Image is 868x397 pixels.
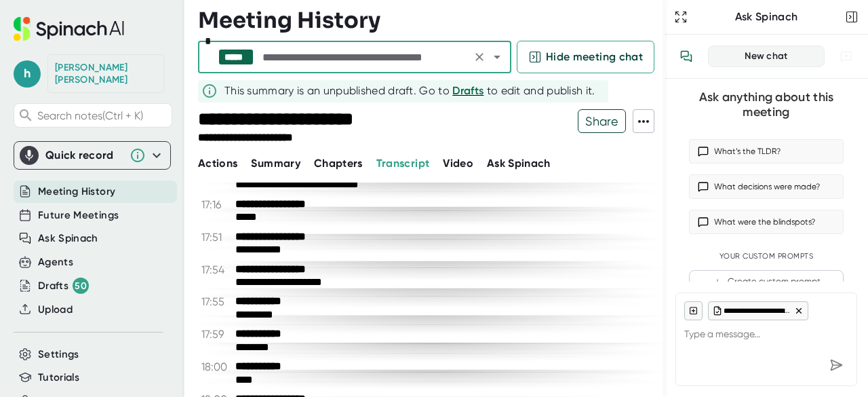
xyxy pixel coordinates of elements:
button: Ask Spinach [487,155,551,172]
div: Your Custom Prompts [689,252,844,261]
button: Ask Spinach [38,231,98,246]
button: Summary [251,155,300,172]
button: Clear [470,48,489,67]
div: Drafts [38,278,89,294]
span: Drafts [452,84,484,97]
button: Expand to Ask Spinach page [671,7,690,26]
span: Ask Spinach [487,157,551,170]
button: Upload [38,302,73,318]
button: Tutorials [38,370,79,385]
h3: Meeting History [198,7,380,33]
button: Share [578,109,626,133]
span: Video [443,157,473,170]
button: Hide meeting chat [517,41,654,73]
button: What decisions were made? [689,174,844,199]
span: Share [578,109,625,133]
button: View conversation history [673,43,700,70]
span: 17:55 [201,295,232,308]
div: Ask anything about this meeting [689,90,844,120]
button: Video [443,155,473,172]
div: Send message [824,353,848,377]
button: Future Meetings [38,208,119,223]
button: Open [488,48,507,67]
span: 18:00 [201,360,232,373]
span: 17:54 [201,263,232,276]
button: Actions [198,155,237,172]
div: New chat [717,50,816,62]
span: Chapters [314,157,363,170]
div: Quick record [20,142,165,169]
button: Create custom prompt [689,270,844,294]
button: Agents [38,254,73,270]
div: Ask Spinach [690,10,842,24]
span: Summary [251,157,300,170]
button: Meeting History [38,184,115,200]
button: Close conversation sidebar [842,7,861,26]
span: 17:59 [201,328,232,341]
div: Helen Hanna [55,62,157,86]
span: Actions [198,157,237,170]
button: Transcript [376,155,430,172]
span: 17:16 [201,198,232,211]
button: What’s the TLDR? [689,139,844,164]
span: 17:51 [201,231,232,244]
button: Drafts 50 [38,278,89,294]
button: Settings [38,347,79,362]
button: Drafts [452,83,484,99]
span: Transcript [376,157,430,170]
span: Search notes (Ctrl + K) [37,109,168,122]
span: h [14,60,41,88]
span: Hide meeting chat [546,49,643,65]
button: What were the blindspots? [689,210,844,234]
div: Quick record [45,149,123,162]
div: This summary is an unpublished draft. Go to to edit and publish it. [224,83,595,99]
button: Chapters [314,155,363,172]
div: 50 [73,278,89,294]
